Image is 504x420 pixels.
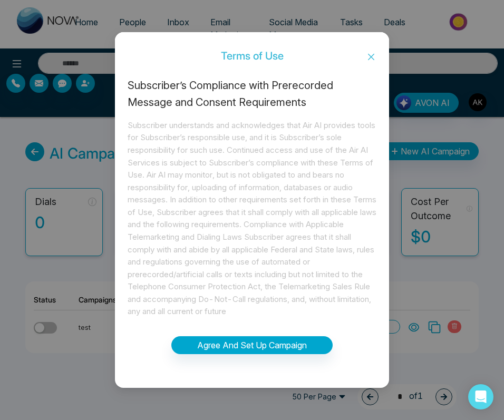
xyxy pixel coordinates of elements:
div: Subscriber’s Compliance with Prerecorded Message and Consent Requirements [128,77,376,111]
div: Terms of Use [115,50,389,62]
button: Close [353,43,389,71]
span: close [367,53,375,61]
button: Agree And Set Up Campaign [171,336,333,354]
div: Subscriber understands and acknowledges that Air AI provides tools for Subscriber’s responsible u... [128,119,376,318]
div: Open Intercom Messenger [468,384,493,409]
